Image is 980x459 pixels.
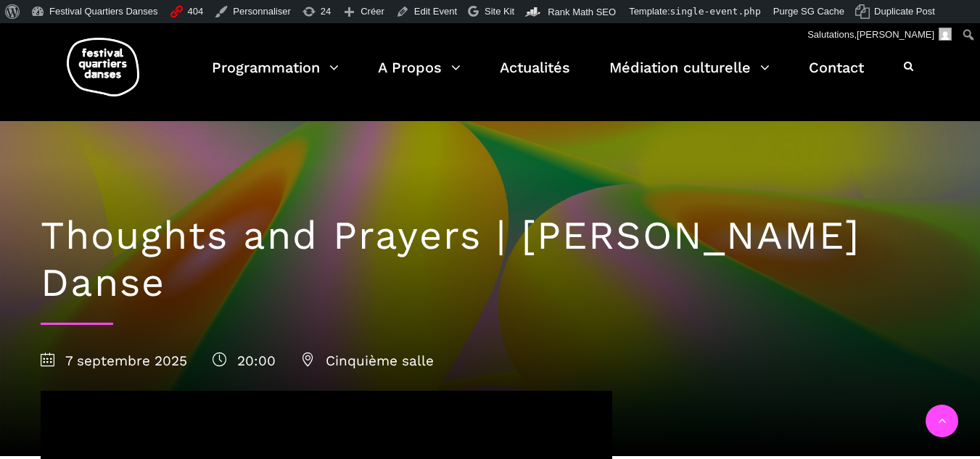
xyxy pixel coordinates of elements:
img: logo-fqd-med [67,38,139,96]
span: single-event.php [670,6,761,17]
a: Actualités [500,55,570,98]
span: 20:00 [213,352,276,369]
a: Contact [809,55,864,98]
a: Programmation [212,55,339,98]
span: Cinquième salle [301,352,434,369]
a: Salutations, [802,23,958,46]
a: A Propos [378,55,461,98]
span: Site Kit [485,6,514,17]
span: [PERSON_NAME] [857,29,934,40]
h1: Thoughts and Prayers | [PERSON_NAME] Danse [41,212,940,307]
span: Rank Math SEO [548,7,616,17]
a: Médiation culturelle [609,55,770,98]
span: 7 septembre 2025 [41,352,187,369]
